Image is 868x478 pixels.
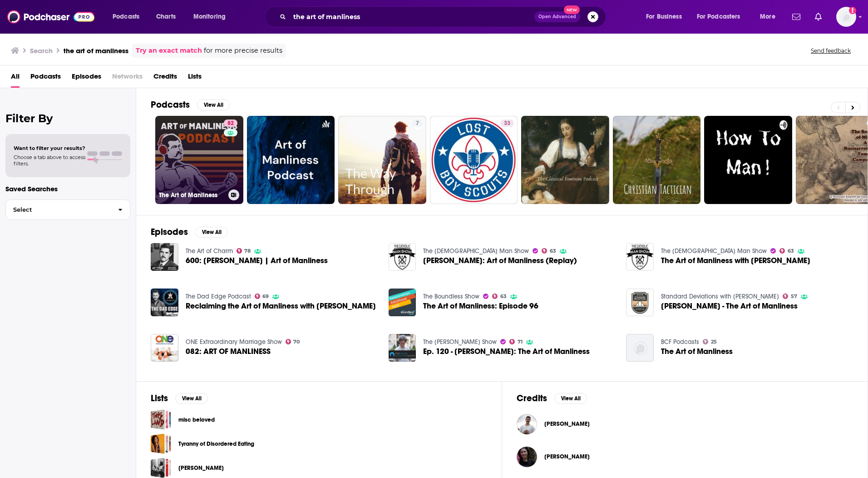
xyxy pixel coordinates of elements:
a: Ep. 120 - Brett McKay: The Art of Manliness [389,334,416,362]
span: for more precise results [204,45,282,56]
a: The Boundless Show [423,293,479,300]
a: 082: ART OF MANLINESS [186,348,271,355]
a: The James Altucher Show [423,338,497,346]
a: 82The Art of Manliness [155,116,243,204]
a: Podcasts [30,69,61,88]
img: 082: ART OF MANLINESS [151,334,178,362]
span: 63 [500,294,507,299]
a: ONE Extraordinary Marriage Show [186,338,282,346]
a: 78 [237,248,251,254]
span: Monitoring [193,10,226,23]
h3: Search [30,46,53,55]
button: open menu [691,10,754,24]
span: 70 [293,340,300,344]
a: Brett McKay [544,420,590,428]
span: 600: [PERSON_NAME] | Art of Manliness [186,257,328,264]
img: Podchaser - Follow, Share and Rate Podcasts [7,8,94,25]
img: Brett McKay - The Art of Manliness [626,289,654,316]
span: The Art of Manliness with [PERSON_NAME] [661,257,810,264]
span: 82 [227,119,234,128]
button: open menu [106,10,151,24]
a: Show notifications dropdown [789,9,804,25]
a: Ep. 120 - Brett McKay: The Art of Manliness [423,348,590,355]
h2: Filter By [5,112,130,125]
span: 57 [791,294,797,299]
a: 71 [509,339,523,344]
a: ListsView All [151,393,208,404]
span: Reclaiming the Art of Manliness with [PERSON_NAME] [186,302,376,310]
a: Show notifications dropdown [811,9,825,25]
span: Charts [156,10,176,23]
input: Search podcasts, credits, & more... [290,10,534,24]
button: View All [175,393,208,404]
a: Lists [188,69,202,88]
span: New [564,5,580,14]
a: Brett McKay: Art of Manliness (Replay) [423,257,577,264]
button: Brett McKayBrett McKay [517,409,853,438]
span: [PERSON_NAME] [544,420,590,428]
button: open menu [640,10,693,24]
span: Want to filter your results? [14,145,85,151]
img: Kate McKay [517,447,537,467]
button: open menu [754,10,787,24]
span: More [760,10,775,23]
span: 33 [504,119,510,128]
h3: the art of manliness [64,46,128,55]
a: The Art of Manliness [661,348,733,355]
span: [PERSON_NAME] - The Art of Manliness [661,302,798,310]
button: Send feedback [808,47,853,55]
a: Standard Deviations with Dr. Daniel Crosby [661,293,779,300]
a: Kate McKay [544,453,590,460]
h2: Episodes [151,226,188,238]
a: Donna Murch [151,458,171,478]
a: Episodes [72,69,101,88]
a: EpisodesView All [151,226,228,238]
a: Brett McKay: Art of Manliness (Replay) [389,243,416,271]
span: 63 [788,249,794,253]
a: PodcastsView All [151,99,230,110]
a: 63 [542,248,556,254]
span: All [11,69,20,88]
span: Open Advanced [538,15,576,19]
img: User Profile [836,7,856,27]
a: 600: Brett McKay | Art of Manliness [186,257,328,264]
a: 57 [783,294,797,299]
a: The Art of Charm [186,247,233,255]
button: open menu [187,10,237,24]
span: The Art of Manliness: Episode 96 [423,302,538,310]
button: Select [5,199,130,220]
a: misc beloved [151,409,171,430]
span: 63 [550,249,556,253]
img: Brett McKay [517,414,537,434]
a: [PERSON_NAME] [178,463,224,473]
span: Logged in as Maria.Tullin [836,7,856,27]
a: 7 [338,116,426,204]
a: Charts [150,10,181,24]
span: 25 [711,340,717,344]
span: [PERSON_NAME] [544,453,590,460]
span: For Podcasters [697,10,740,23]
a: The Art of Manliness [626,334,654,362]
a: The Dad Edge Podcast [186,293,251,300]
img: 600: Brett McKay | Art of Manliness [151,243,178,271]
a: Tyranny of Disordered Eating [151,433,171,454]
button: Kate McKayKate McKay [517,442,853,471]
button: View All [197,100,230,110]
a: 33 [500,119,514,127]
h2: Lists [151,393,168,404]
img: The Art of Manliness: Episode 96 [389,289,416,316]
img: Reclaiming the Art of Manliness with Brett McKay [151,289,178,316]
a: 70 [286,339,300,344]
span: 78 [244,249,251,253]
